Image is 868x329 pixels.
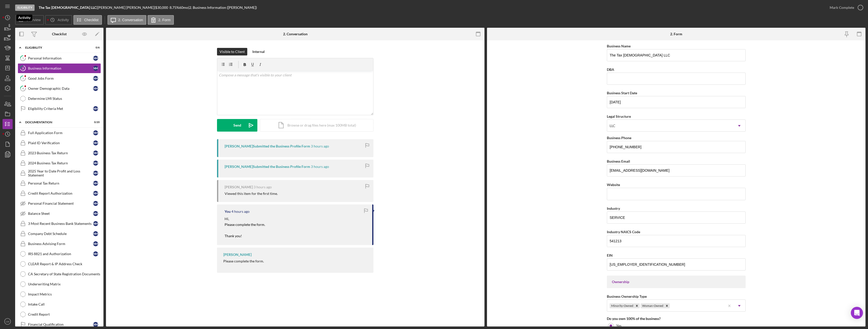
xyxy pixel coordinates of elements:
[93,322,98,327] div: N M
[28,181,93,185] div: Personal Tax Return
[28,262,101,266] div: CLEAR Report & IP Address Check
[18,289,101,299] a: Impact Metrics
[93,86,98,91] div: N M
[158,18,171,22] label: 2. Form
[93,130,98,135] div: N M
[28,56,93,60] div: Personal Information
[26,18,41,22] label: Overview
[93,171,98,176] div: N M
[148,15,174,25] button: 2. Form
[18,198,101,208] a: Personal Financial StatementNM
[641,303,664,308] div: Woman-Owned
[3,316,13,326] button: LW
[28,282,101,286] div: Underwriting Matrix
[93,251,98,256] div: N M
[851,307,863,319] div: Open Intercom Messenger
[25,46,87,49] div: Eligibility
[250,48,267,55] button: Internal
[28,212,93,216] div: Balance Sheet
[607,44,631,48] label: Business Name
[18,229,101,239] a: Company Debt ScheduleNM
[93,66,98,71] div: N M
[18,83,101,94] a: 4Owner Demographic DataNM
[28,169,93,177] div: 2025 Year to Date Profit and Loss Statement
[28,322,93,326] div: Financial Qualification
[28,201,93,205] div: Personal Financial Statement
[18,168,101,178] a: 2025 Year to Date Profit and Loss StatementNM
[231,210,250,214] time: 2025-09-17 17:15
[93,161,98,166] div: N M
[252,48,265,55] div: Internal
[93,191,98,196] div: N M
[118,18,143,22] label: 2. Conversation
[607,159,630,163] label: Business Email
[15,15,44,25] button: Overview
[28,76,93,80] div: Good Jobs Form
[225,216,265,222] p: Hi,
[28,302,101,306] div: Intake Call
[93,151,98,156] div: N M
[18,128,101,138] a: Full Application FormNM
[607,230,640,234] label: Industry NAICS Code
[825,3,865,13] button: Mark Complete
[15,5,35,11] div: Eligibility
[39,5,96,10] b: The Tax [DEMOGRAPHIC_DATA] LLC
[28,107,93,111] div: Eligibility Criteria Met
[18,63,101,73] a: 2Business InformationNM
[18,158,101,168] a: 2024 Business Tax ReturnNM
[283,32,308,36] div: 2. Conversation
[107,15,146,25] button: 2. Conversation
[93,181,98,186] div: N M
[607,91,637,95] label: Business Start Date
[607,136,631,140] label: Business Phone
[39,6,97,10] div: |
[607,67,614,72] label: DBA
[28,66,93,70] div: Business Information
[18,138,101,148] a: Plaid ID VerificationNM
[28,252,93,256] div: IRS 8821 and Authorization
[217,48,247,55] button: Visible to Client
[28,222,93,226] div: 3 Most Recent Business Bank Statements
[179,6,188,10] div: 60 mo
[28,191,93,195] div: Credit Report Authorization
[97,6,155,10] div: [PERSON_NAME] [PERSON_NAME] |
[6,320,10,323] text: LW
[664,303,670,308] div: Remove Woman-Owned
[612,280,741,284] div: Ownership
[18,239,101,249] a: Business Advising FormNM
[22,56,24,60] tspan: 1
[18,309,101,319] a: Credit Report
[93,201,98,206] div: N M
[58,18,69,22] label: Activity
[233,119,241,132] div: Send
[28,292,101,296] div: Impact Metrics
[91,121,100,124] div: 0 / 20
[311,144,329,148] time: 2025-09-17 17:55
[225,222,265,227] mark: Please complete the form.
[93,231,98,236] div: N M
[634,303,640,308] div: Remove Minority-Owned
[18,299,101,309] a: Intake Call
[254,185,272,189] time: 2025-09-17 17:49
[18,148,101,158] a: 2023 Business Tax ReturnNM
[28,141,93,145] div: Plaid ID Verification
[28,272,101,276] div: CA Secretary of State Registration Documents
[28,242,93,246] div: Business Advising Form
[18,219,101,229] a: 3 Most Recent Business Bank StatementsNM
[18,208,101,219] a: Balance SheetNM
[225,210,231,214] div: You
[18,259,101,269] a: CLEAR Report & IP Address Check
[18,279,101,289] a: Underwriting Matrix
[93,56,98,61] div: N M
[225,234,242,238] mark: Thank you!
[28,131,93,135] div: Full Application Form
[84,18,99,22] label: Checklist
[25,121,87,124] div: Documentation
[22,67,24,70] tspan: 2
[28,161,93,165] div: 2024 Business Tax Return
[18,188,101,198] a: Credit Report AuthorizationNM
[93,140,98,145] div: N M
[607,183,620,187] label: Website
[28,97,101,101] div: Determine LMI Status
[45,15,72,25] button: Activity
